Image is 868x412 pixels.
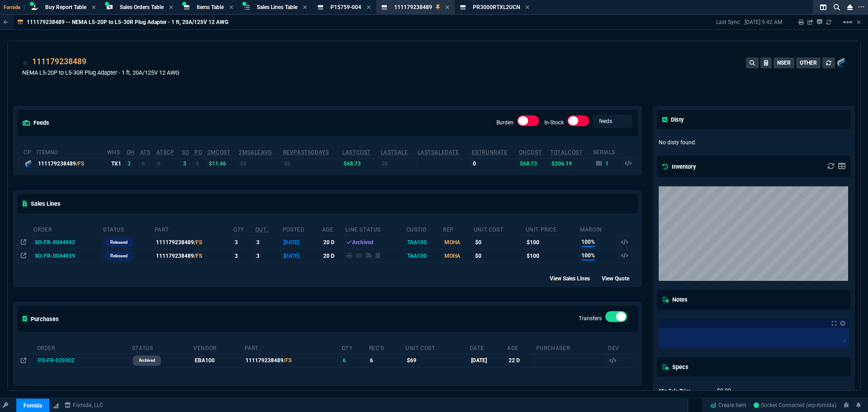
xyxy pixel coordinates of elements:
[197,4,224,10] span: Items Table
[23,118,49,127] h5: feeds
[844,2,856,13] nx-icon: Close Workbench
[282,223,322,236] th: Posted
[37,341,132,354] th: Order
[445,4,449,11] nx-icon: Close Tab
[132,341,193,354] th: Status
[579,315,602,322] label: Transfers
[38,160,105,168] div: 111179238489
[774,57,794,68] button: NSER
[194,149,202,156] abbr: Total units on open Purchase Orders
[239,149,272,156] abbr: Avg Sale from SO invoices for 2 months
[517,115,539,130] div: Burden
[406,249,443,263] td: TAA100
[283,158,342,169] td: $0
[341,341,368,354] th: Qty
[303,4,307,11] nx-icon: Close Tab
[405,354,469,367] td: $69
[23,199,61,208] h5: Sales Lines
[62,401,106,409] a: msbcCompanyName
[21,357,26,364] nx-icon: Open In Opposite Panel
[322,223,345,236] th: age
[745,19,782,26] p: [DATE] 9:42 AM
[608,341,636,354] th: Dev
[282,236,322,249] td: [DATE]
[659,386,708,396] td: Min Sale Price
[581,238,595,247] span: 100%
[182,149,189,156] abbr: Total units on open Sales Orders
[154,249,233,263] td: 111179238489
[406,236,443,249] td: TAA100
[229,4,233,11] nx-icon: Close Tab
[550,274,598,283] div: View Sales Lines
[140,149,151,156] abbr: Total units in inventory => minus on SO => plus on PO
[536,341,608,354] th: Purchaser
[394,4,432,10] span: 111179238489
[816,2,830,13] nx-icon: Split Panels
[605,160,609,167] p: 1
[525,236,580,249] td: $100
[796,57,821,68] button: OTHER
[23,145,36,158] th: cp
[126,158,140,169] td: 3
[193,354,244,367] td: EBA100
[842,17,853,28] mat-icon: Example home icon
[347,238,404,246] div: Archived
[525,249,580,263] td: $100
[662,295,688,304] h5: Notes
[717,388,731,394] span: 0
[857,19,861,26] a: Hide Workbench
[194,158,207,169] td: 0
[525,223,580,236] th: Unit Price
[45,4,86,10] span: Buy Report Table
[322,249,345,263] td: 20 D
[469,354,507,367] td: [DATE]
[345,223,406,236] th: Line Status
[707,398,750,412] a: Create Item
[330,4,361,10] span: P15759-004
[23,315,59,323] h5: Purchases
[233,223,255,236] th: QTY
[33,249,103,263] td: SO-FR-0044939
[475,238,524,246] div: $0
[443,236,473,249] td: MOHA
[255,249,282,263] td: 3
[154,236,233,249] td: 111179238489
[830,2,844,13] nx-icon: Search
[754,402,836,408] span: Socket Connected (erp-fornida)
[233,249,255,263] td: 3
[120,4,164,10] span: Sales Orders Table
[475,252,524,260] div: $0
[38,357,75,364] span: PO-FR-029302
[4,5,24,10] span: Fornida
[368,354,406,367] td: 6
[107,158,126,169] td: TX1
[342,158,380,169] td: $68.73
[593,145,623,158] th: Serials
[193,341,244,354] th: Vendor
[156,149,175,156] abbr: ATS with all companies combined
[602,274,637,283] div: View Quote
[519,149,542,156] abbr: Avg Cost of Inventory on-hand
[22,68,179,77] p: NEMA L5-20P to L5-30R Plug Adapter - 1 ft, 20A/125V 12 AWG
[194,253,202,259] span: /FS
[22,56,28,68] div: Add to Watchlist
[194,239,202,246] span: /FS
[662,162,696,171] h5: Inventory
[32,56,86,67] div: 111179238489
[36,145,106,158] th: ItemNo
[154,223,233,236] th: Part
[257,4,297,10] span: Sales Lines Table
[283,149,329,156] abbr: Total revenue past 60 days
[496,119,514,126] label: Burden
[567,115,589,130] div: In-Stock
[33,223,103,236] th: Order
[443,223,473,236] th: Rep
[469,341,507,354] th: Date
[716,19,745,26] p: Last Sync:
[581,251,595,260] span: 100%
[443,249,473,263] td: MOHA
[368,341,406,354] th: Rec'd
[341,354,368,367] td: 6
[27,19,228,26] p: 111179238489 -- NEMA L5-20P to L5-30R Plug Adapter - 1 ft, 20A/125V 12 AWG
[342,149,371,156] abbr: The last purchase cost from PO Order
